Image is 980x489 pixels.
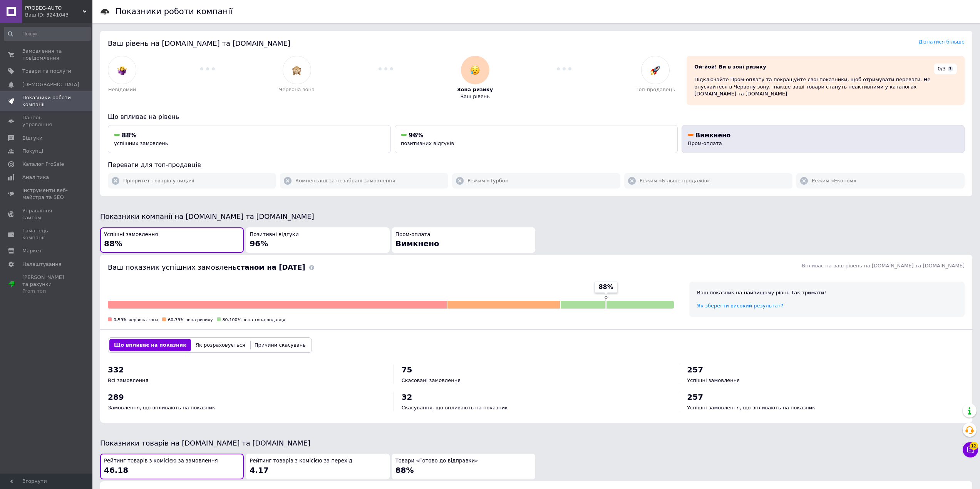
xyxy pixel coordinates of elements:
[108,39,290,47] span: Ваш рівень на [DOMAIN_NAME] та [DOMAIN_NAME]
[250,231,298,239] span: Позитивні відгуки
[116,7,233,16] h1: Показники роботи компанії
[697,303,783,309] a: Як зберегти високий результат?
[22,114,71,128] span: Панель управління
[598,283,613,291] span: 88%
[22,48,71,62] span: Замовлення та повідомлення
[100,439,310,447] span: Показники товарів на [DOMAIN_NAME] та [DOMAIN_NAME]
[22,207,71,221] span: Управління сайтом
[694,76,957,97] div: Підключайте Пром-оплату та покращуйте свої показники, щоб отримувати переваги. Не опускайтеся в Ч...
[250,466,268,475] span: 4.17
[22,288,71,295] div: Prom топ
[470,65,480,75] img: :disappointed_relieved:
[104,239,122,248] span: 88%
[108,125,391,153] button: 88%успішних замовлень
[109,339,191,351] button: Що впливає на показник
[402,365,412,374] span: 75
[395,457,478,465] span: Товари «Готово до відправки»
[402,392,412,402] span: 32
[395,231,431,239] span: Пром-оплата
[22,227,71,241] span: Гаманець компанії
[22,148,43,155] span: Покупці
[697,289,957,296] div: Ваш показник на найвищому рівні. Так тримати!
[918,39,965,45] a: Дізнатися більше
[934,63,957,74] div: 0/3
[104,466,128,475] span: 46.18
[812,177,856,184] span: Режим «Економ»
[457,86,493,93] span: Зона ризику
[22,247,42,254] span: Маркет
[22,161,64,168] span: Каталог ProSale
[392,454,535,479] button: Товари «Готово до відправки»88%
[687,365,703,374] span: 257
[279,86,315,93] span: Червона зона
[687,377,740,383] span: Успішні замовлення
[22,68,71,75] span: Товари та послуги
[22,81,79,88] span: [DEMOGRAPHIC_DATA]
[108,377,148,383] span: Всі замовлення
[123,177,194,184] span: Пріоритет товарів у видачі
[108,113,179,120] span: Що впливає на рівень
[25,5,83,12] span: PROBEG-AUTO
[117,65,127,75] img: :woman-shrugging:
[250,457,352,465] span: Рейтинг товарів з комісією за перехід
[22,174,49,181] span: Аналітика
[114,140,168,146] span: успішних замовлень
[687,405,815,411] span: Успішні замовлення, що впливають на показник
[108,405,215,411] span: Замовлення, що впливають на показник
[168,317,213,322] span: 60-79% зона ризику
[395,125,678,153] button: 96%позитивних відгуків
[948,66,953,72] span: ?
[409,132,423,139] span: 96%
[114,317,158,322] span: 0-59% червона зона
[104,457,218,465] span: Рейтинг товарів з комісією за замовлення
[4,27,91,41] input: Пошук
[970,440,978,447] span: 12
[460,93,490,100] span: Ваш рівень
[292,65,302,75] img: :see_no_evil:
[688,140,722,146] span: Пром-оплата
[650,65,660,75] img: :rocket:
[246,227,389,253] button: Позитивні відгуки96%
[635,86,675,93] span: Топ-продавець
[250,339,310,351] button: Причини скасувань
[402,405,508,411] span: Скасування, що впливають на показник
[963,442,978,457] button: Чат з покупцем12
[236,263,305,271] b: станом на [DATE]
[392,227,535,253] button: Пром-оплатаВимкнено
[402,377,461,383] span: Скасовані замовлення
[695,132,730,139] span: Вимкнено
[22,261,62,268] span: Налаштування
[191,339,250,351] button: Як розраховується
[100,227,244,253] button: Успішні замовлення88%
[100,212,314,220] span: Показники компанії на [DOMAIN_NAME] та [DOMAIN_NAME]
[25,12,92,18] div: Ваш ID: 3241043
[108,86,136,93] span: Невідомий
[250,239,268,248] span: 96%
[295,177,395,184] span: Компенсації за незабрані замовлення
[22,135,42,142] span: Відгуки
[640,177,710,184] span: Режим «Більше продажів»
[467,177,508,184] span: Режим «Турбо»
[401,140,454,146] span: позитивних відгуків
[22,94,71,108] span: Показники роботи компанії
[395,239,439,248] span: Вимкнено
[108,161,201,169] span: Переваги для топ-продавців
[22,187,71,201] span: Інструменти веб-майстра та SEO
[223,317,285,322] span: 80-100% зона топ-продавця
[100,454,244,479] button: Рейтинг товарів з комісією за замовлення46.18
[802,263,965,269] span: Впливає на ваш рівень на [DOMAIN_NAME] та [DOMAIN_NAME]
[694,64,766,70] span: Ой-йой! Ви в зоні ризику
[108,263,305,271] span: Ваш показник успішних замовлень
[22,274,71,295] span: [PERSON_NAME] та рахунки
[122,132,136,139] span: 88%
[682,125,965,153] button: ВимкненоПром-оплата
[108,392,124,402] span: 289
[687,392,703,402] span: 257
[104,231,158,239] span: Успішні замовлення
[395,466,414,475] span: 88%
[246,454,389,479] button: Рейтинг товарів з комісією за перехід4.17
[108,365,124,374] span: 332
